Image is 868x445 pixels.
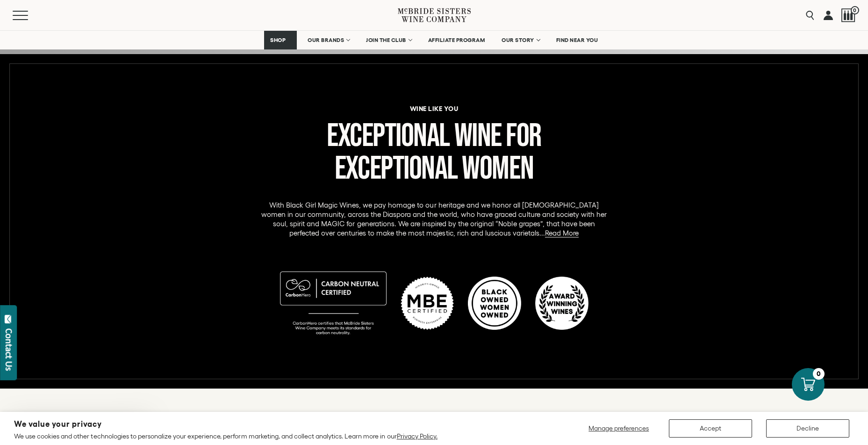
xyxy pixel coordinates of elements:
[766,419,849,438] button: Decline
[462,149,533,188] span: Women
[851,6,859,14] span: 0
[13,11,46,20] button: Mobile Menu Trigger
[301,31,355,49] a: OUR BRANDS
[556,37,598,43] span: FIND NEAR YOU
[327,117,450,156] span: Exceptional
[545,229,579,237] a: Read More
[264,31,297,49] a: SHOP
[506,117,541,156] span: for
[495,31,545,49] a: OUR STORY
[454,117,502,156] span: Wine
[67,105,801,112] h6: wine like you
[813,368,825,380] div: 0
[502,37,534,43] span: OUR STORY
[583,419,655,438] button: Manage preferences
[588,424,649,432] span: Manage preferences
[14,432,438,440] p: We use cookies and other technologies to personalize your experience, perform marketing, and coll...
[428,37,485,43] span: AFFILIATE PROGRAM
[366,37,406,43] span: JOIN THE CLUB
[270,37,286,43] span: SHOP
[308,37,344,43] span: OUR BRANDS
[335,149,458,188] span: Exceptional
[550,31,604,49] a: FIND NEAR YOU
[422,31,491,49] a: AFFILIATE PROGRAM
[360,31,417,49] a: JOIN THE CLUB
[669,419,752,438] button: Accept
[397,432,438,440] a: Privacy Policy.
[14,420,438,428] h2: We value your privacy
[4,328,14,371] div: Contact Us
[258,201,610,238] p: With Black Girl Magic Wines, we pay homage to our heritage and we honor all [DEMOGRAPHIC_DATA] wo...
